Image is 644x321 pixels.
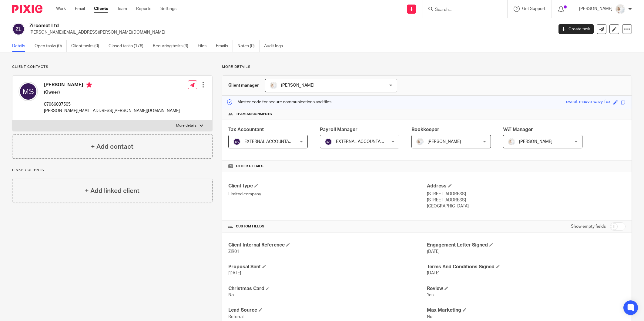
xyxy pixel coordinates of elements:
h4: [PERSON_NAME] [44,82,180,89]
span: Bookkeeper [411,127,439,132]
span: EXTERNAL ACCOUNTANT [244,140,294,144]
img: Image.jpeg [508,138,515,145]
p: [STREET_ADDRESS] [427,191,626,197]
p: [PERSON_NAME] [579,6,612,12]
h4: Lead Source [228,307,427,313]
p: 07966037505 [44,101,180,108]
h5: (Owner) [44,89,180,95]
img: svg%3E [12,23,25,35]
span: EXTERNAL ACCOUNTANT [336,140,386,144]
p: [STREET_ADDRESS] [427,197,626,203]
span: Other details [236,164,263,169]
p: Client contacts [12,65,213,69]
p: [GEOGRAPHIC_DATA] [427,203,626,209]
p: [PERSON_NAME][EMAIL_ADDRESS][PERSON_NAME][DOMAIN_NAME] [44,108,180,114]
span: ZIR01 [228,250,239,254]
span: Referral [228,315,243,319]
a: Team [117,6,127,12]
p: Linked clients [12,168,213,173]
input: Search [434,7,489,13]
img: Image.jpeg [270,82,277,89]
p: [PERSON_NAME][EMAIL_ADDRESS][PERSON_NAME][DOMAIN_NAME] [29,29,549,35]
span: No [427,315,432,319]
p: More details [222,65,632,69]
span: Yes [427,293,434,297]
span: [PERSON_NAME] [428,140,461,144]
a: Closed tasks (176) [109,40,148,52]
a: Recurring tasks (3) [153,40,193,52]
h4: Client Internal Reference [228,242,427,248]
img: svg%3E [325,138,332,145]
h4: CUSTOM FIELDS [228,224,427,229]
h4: Max Marketing [427,307,626,313]
span: No [228,293,234,297]
a: Files [198,40,211,52]
a: Emails [216,40,233,52]
h4: Client type [228,183,427,189]
h4: Address [427,183,626,189]
span: Get Support [522,7,545,11]
img: svg%3E [233,138,240,145]
span: Tax Accountant [228,127,264,132]
a: Notes (0) [237,40,260,52]
h2: Zircomet Ltd [29,23,445,29]
span: [DATE] [427,271,440,275]
img: Pixie [12,5,42,13]
a: Email [75,6,85,12]
div: sweet-mauve-wavy-fox [566,99,610,106]
a: Reports [136,6,151,12]
p: Limited company [228,191,427,197]
p: Master code for secure communications and files [227,99,331,105]
span: Team assignments [236,112,272,117]
a: Clients [94,6,108,12]
span: VAT Manager [503,127,533,132]
a: Create task [558,24,594,34]
a: Details [12,40,30,52]
h4: + Add linked client [85,186,139,196]
h4: + Add contact [91,142,133,151]
h4: Review [427,286,626,292]
a: Client tasks (0) [71,40,104,52]
label: Show empty fields [571,223,606,230]
a: Open tasks (0) [35,40,67,52]
span: [PERSON_NAME] [519,140,552,144]
a: Work [56,6,66,12]
span: [DATE] [427,250,440,254]
h4: Terms And Conditions Signed [427,264,626,270]
h4: Proposal Sent [228,264,427,270]
h4: Christmas Card [228,286,427,292]
h4: Engagement Letter Signed [427,242,626,248]
span: [PERSON_NAME] [281,83,314,88]
img: svg%3E [18,82,38,101]
img: Image.jpeg [416,138,424,145]
a: Settings [160,6,176,12]
span: [DATE] [228,271,241,275]
span: Payroll Manager [320,127,357,132]
p: More details [176,123,196,128]
a: Audit logs [264,40,287,52]
img: Image.jpeg [615,4,625,14]
h3: Client manager [228,82,259,88]
i: Primary [86,82,92,88]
